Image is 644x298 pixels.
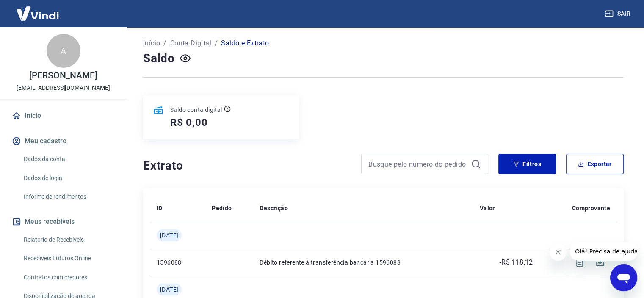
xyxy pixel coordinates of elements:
[20,269,116,286] a: Contratos com credores
[143,38,160,48] a: Início
[160,285,178,294] span: [DATE]
[212,204,232,212] p: Pedido
[160,231,178,240] span: [DATE]
[610,264,637,291] iframe: Botão para abrir a janela de mensagens
[10,212,116,231] button: Meus recebíveis
[260,204,288,212] p: Descrição
[170,38,211,48] a: Conta Digital
[221,38,269,48] p: Saldo e Extrato
[569,252,590,273] span: Visualizar
[5,6,71,13] span: Olá! Precisa de ajuda?
[20,150,116,168] a: Dados da conta
[47,34,80,68] div: A
[20,250,116,267] a: Recebíveis Futuros Online
[566,154,624,174] button: Exportar
[170,116,208,129] h5: R$ 0,00
[590,252,610,273] span: Download
[157,258,198,267] p: 1596088
[10,132,116,150] button: Meu cadastro
[260,258,466,267] p: Débito referente à transferência bancária 1596088
[143,50,175,67] h4: Saldo
[143,157,351,174] h4: Extrato
[572,204,610,212] p: Comprovante
[570,242,637,261] iframe: Mensagem da empresa
[603,6,634,22] button: Sair
[215,38,218,48] p: /
[20,170,116,187] a: Dados de login
[480,204,495,212] p: Valor
[10,106,116,125] a: Início
[17,84,110,92] p: [EMAIL_ADDRESS][DOMAIN_NAME]
[500,257,533,267] p: -R$ 118,12
[170,106,222,114] p: Saldo conta digital
[29,71,97,80] p: [PERSON_NAME]
[550,244,567,261] iframe: Fechar mensagem
[498,154,556,174] button: Filtros
[10,0,65,26] img: Vindi
[368,158,467,170] input: Busque pelo número do pedido
[163,38,166,48] p: /
[20,188,116,206] a: Informe de rendimentos
[20,231,116,248] a: Relatório de Recebíveis
[157,204,163,212] p: ID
